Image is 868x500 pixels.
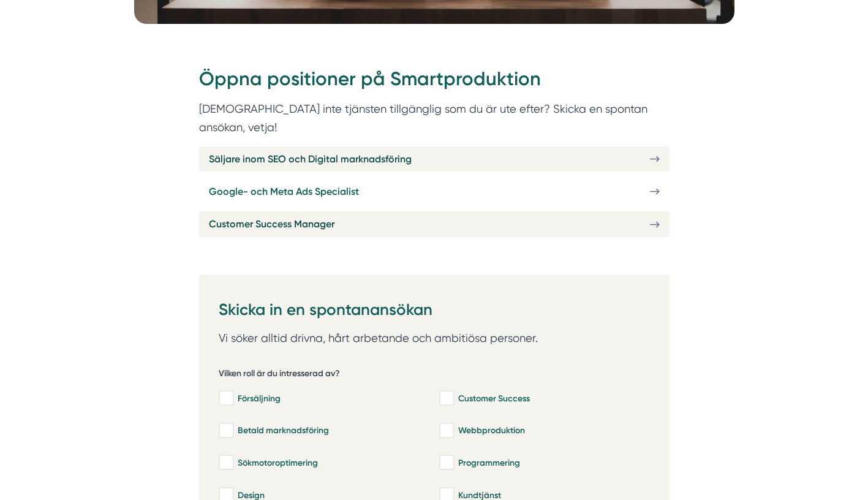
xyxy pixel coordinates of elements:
[199,146,670,172] a: Säljare inom SEO och Digital marknadsföring
[219,392,233,404] input: Försäljning
[219,329,650,347] p: Vi söker alltid drivna, hårt arbetande och ambitiösa personer.
[209,151,412,167] span: Säljare inom SEO och Digital marknadsföring
[209,184,359,199] span: Google- och Meta Ads Specialist
[219,425,233,437] input: Betald marknadsföring
[219,456,233,469] input: Sökmotoroptimering
[439,456,453,469] input: Programmering
[219,294,650,328] h3: Skicka in en spontanansökan
[199,100,670,136] p: [DEMOGRAPHIC_DATA] inte tjänsten tillgänglig som du är ute efter? Skicka en spontan ansökan, vetja!
[439,392,453,404] input: Customer Success
[199,211,670,237] a: Customer Success Manager
[209,216,334,232] span: Customer Success Manager
[199,179,670,204] a: Google- och Meta Ads Specialist
[439,425,453,437] input: Webbproduktion
[199,66,670,100] h2: Öppna positioner på Smartproduktion
[219,368,340,383] h5: Vilken roll är du intresserad av?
